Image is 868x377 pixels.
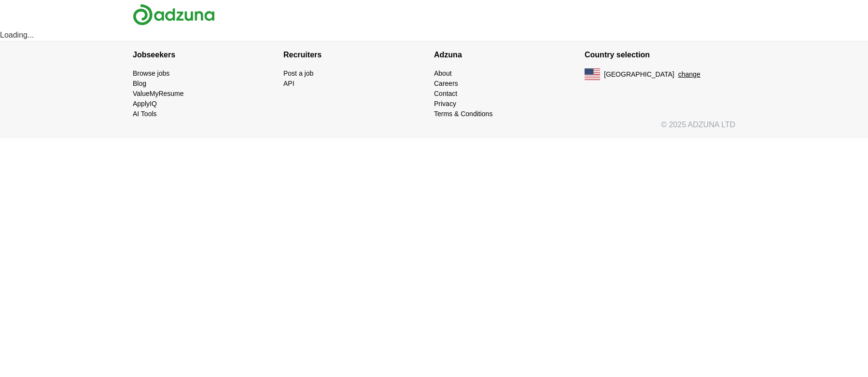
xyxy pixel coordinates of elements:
a: Contact [434,90,457,97]
img: Adzuna logo [133,4,215,26]
a: Blog [133,80,146,87]
a: API [283,80,294,87]
h4: Country selection [585,41,735,68]
div: © 2025 ADZUNA LTD [125,119,743,138]
a: Careers [434,80,458,87]
a: Browse jobs [133,69,169,77]
a: ApplyIQ [133,100,157,108]
button: change [678,69,700,80]
img: US flag [585,68,600,80]
a: Terms & Conditions [434,110,492,118]
span: [GEOGRAPHIC_DATA] [604,69,674,80]
a: AI Tools [133,110,157,118]
a: ValueMyResume [133,90,184,97]
a: About [434,69,452,77]
a: Post a job [283,69,313,77]
a: Privacy [434,100,456,108]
